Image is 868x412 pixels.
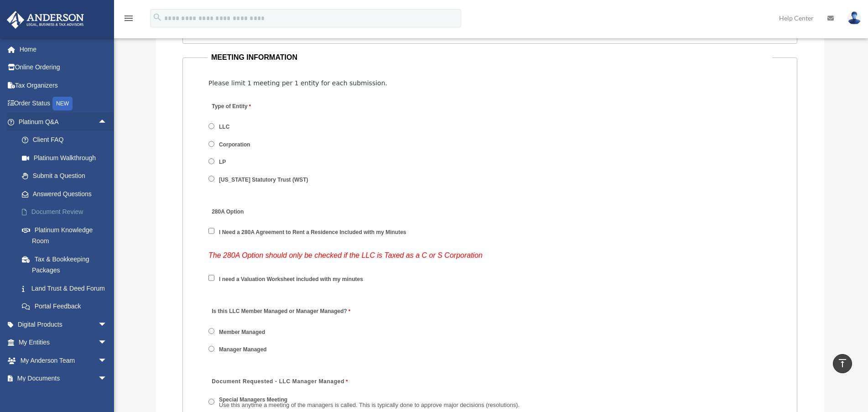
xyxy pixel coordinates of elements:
[212,378,344,385] span: Document Requested - LLC Manager Managed
[216,158,229,167] label: LP
[208,306,353,318] label: Is this LLC Member Managed or Manager Managed?
[6,351,121,370] a: My Anderson Teamarrow_drop_down
[208,101,295,113] label: Type of Entity
[216,396,523,410] label: Special Managers Meeting
[98,351,116,370] span: arrow_drop_down
[6,94,121,113] a: Order StatusNEW
[52,97,73,110] div: NEW
[13,131,121,149] a: Client FAQ
[216,328,269,336] label: Member Managed
[6,40,121,58] a: Home
[208,206,295,219] label: 280A Option
[152,12,162,22] i: search
[216,346,270,354] label: Manager Managed
[98,113,116,131] span: arrow_drop_up
[847,11,861,25] img: User Pic
[13,167,121,185] a: Submit a Question
[13,297,121,316] a: Portal Feedback
[216,275,366,283] label: I need a Valuation Worksheet included with my minutes
[216,176,312,184] label: [US_STATE] Statutory Trust (WST)
[208,251,483,259] i: The 280A Option should only be checked if the LLC is Taxed as a C or S Corporation
[13,250,121,279] a: Tax & Bookkeeping Packages
[6,113,121,131] a: Platinum Q&Aarrow_drop_up
[837,358,848,369] i: vertical_align_top
[6,76,121,94] a: Tax Organizers
[216,123,233,131] label: LLC
[833,354,852,373] a: vertical_align_top
[98,315,116,334] span: arrow_drop_down
[6,58,121,77] a: Online Ordering
[219,402,520,408] span: Use this anytime a meeting of the managers is called. This is typically done to approve major dec...
[98,370,116,388] span: arrow_drop_down
[13,221,121,250] a: Platinum Knowledge Room
[216,141,254,149] label: Corporation
[208,51,772,64] legend: MEETING INFORMATION
[4,11,87,29] img: Anderson Advisors Platinum Portal
[208,79,387,87] span: Please limit 1 meeting per 1 entity for each submission.
[13,149,121,167] a: Platinum Walkthrough
[6,315,121,334] a: Digital Productsarrow_drop_down
[13,279,121,297] a: Land Trust & Deed Forum
[123,16,134,24] a: menu
[6,370,121,388] a: My Documentsarrow_drop_down
[6,334,121,352] a: My Entitiesarrow_drop_down
[13,185,121,203] a: Answered Questions
[98,334,116,352] span: arrow_drop_down
[13,203,121,221] a: Document Review
[123,13,134,24] i: menu
[216,229,410,237] label: I Need a 280A Agreement to Rent a Residence Included with my Minutes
